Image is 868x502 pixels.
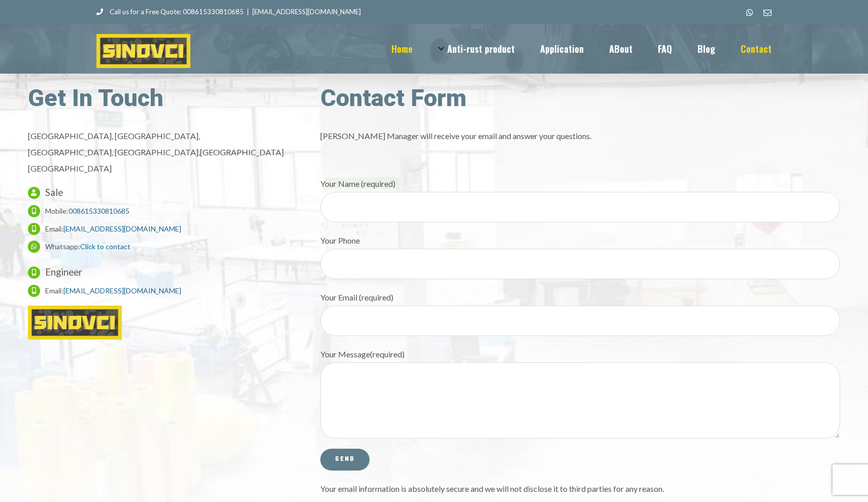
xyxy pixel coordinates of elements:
a: Home [391,24,413,73]
a: [EMAIL_ADDRESS][DOMAIN_NAME] [63,224,181,233]
a: Call us for a Free Quote: 008615330810685 [96,8,244,16]
label: Your Name (required) [320,179,840,211]
img: logo-01 [28,306,122,340]
a: Blog [697,24,715,73]
textarea: Your Message(required) [320,362,840,439]
p: Your email information is absolutely secure and we will not disclose it to third parties for any ... [320,481,840,497]
span: FAQ [658,44,672,53]
p: Email: [45,285,288,297]
a: ABout [609,24,632,73]
a: Contact [741,24,772,73]
p: Mobile: [45,205,288,217]
p: [GEOGRAPHIC_DATA], [GEOGRAPHIC_DATA], [GEOGRAPHIC_DATA], [GEOGRAPHIC_DATA],[GEOGRAPHIC_DATA] [GEO... [28,128,288,177]
p: Email: [45,223,288,235]
p: [PERSON_NAME] Manager will receive your email and answer your questions. [320,128,840,144]
a: [EMAIL_ADDRESS][DOMAIN_NAME] [63,286,181,295]
a: FAQ [658,24,672,73]
label: Your Phone [320,236,840,267]
input: Your Email (required) [320,306,840,336]
img: SINOVCI Logo [96,34,190,68]
a: Click to contact [80,242,130,251]
h2: Contact Form [320,84,840,112]
input: Send [320,449,370,471]
a: Application [540,24,584,73]
span: Application [540,44,584,53]
span: Sale [45,187,63,198]
span: ABout [609,44,632,53]
span: Home [391,44,413,53]
span: Anti-rust product [447,44,515,53]
a: [EMAIL_ADDRESS][DOMAIN_NAME] [252,8,361,16]
input: Your Name (required) [320,192,840,222]
input: Your Phone [320,249,840,279]
label: Your Message(required) [320,349,840,404]
a: Anti-rust product [438,24,515,73]
span: Contact [741,44,772,53]
h2: Get In Touch [28,84,288,112]
span: Engineer [45,266,82,278]
form: Contact form [320,176,840,471]
label: Your Email (required) [320,292,840,324]
a: 008615330810685 [69,207,129,215]
nav: Main Menu [391,24,772,73]
span: Blog [697,44,715,53]
p: Whatsapp: [45,241,288,253]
